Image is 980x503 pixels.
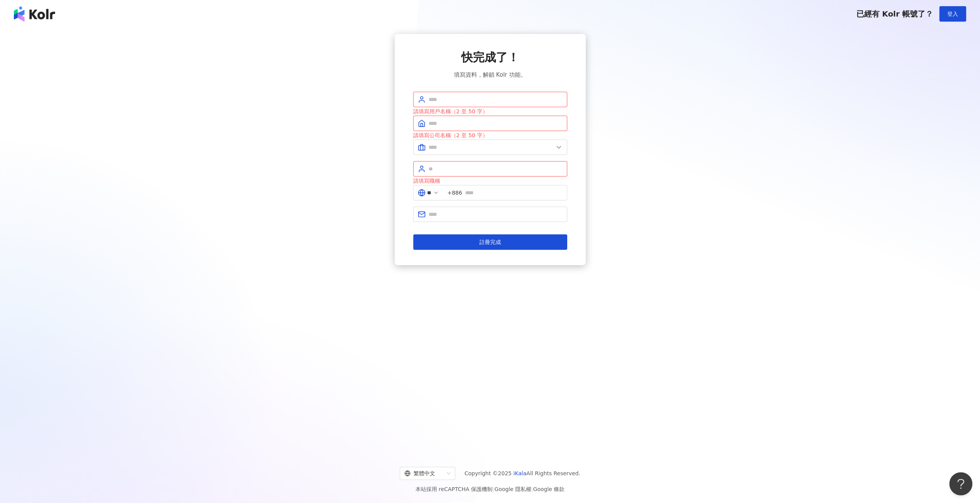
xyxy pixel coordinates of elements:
[464,469,580,478] span: Copyright © 2025 All Rights Reserved.
[454,70,526,79] span: 填寫資料，解鎖 Kolr 功能。
[493,486,494,492] span: |
[404,467,444,479] div: 繁體中文
[447,188,462,197] span: +886
[479,239,501,245] span: 註冊完成
[531,486,533,492] span: |
[14,6,55,22] img: logo
[413,107,567,116] div: 請填寫用戶名稱（2 至 50 字）
[413,131,567,140] div: 請填寫公司名稱（2 至 50 字）
[413,177,567,185] div: 請填寫職稱
[856,9,933,19] span: 已經有 Kolr 帳號了？
[513,470,526,476] a: iKala
[939,6,966,22] button: 登入
[413,234,567,250] button: 註冊完成
[949,472,972,495] iframe: Help Scout Beacon - Open
[415,484,565,494] span: 本站採用 reCAPTCHA 保護機制
[947,11,958,17] span: 登入
[494,486,531,492] a: Google 隱私權
[461,49,519,66] span: 快完成了！
[533,486,565,492] a: Google 條款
